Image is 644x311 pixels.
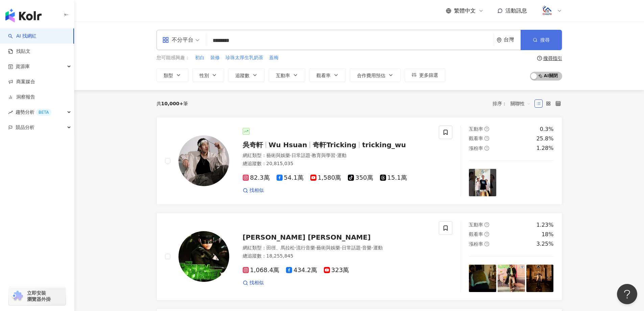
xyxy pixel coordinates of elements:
div: 總追蹤數 ： 18,255,845 [243,253,431,260]
span: 類型 [164,73,173,78]
div: 1.23% [536,221,554,229]
img: post-image [526,169,554,196]
span: rise [8,110,13,115]
button: 追蹤數 [228,68,265,82]
span: 追蹤數 [235,73,249,78]
span: 蓋梅 [269,54,279,61]
span: 觀看率 [469,231,483,237]
span: 漲粉率 [469,241,483,247]
span: question-circle [484,146,489,151]
span: 1,580萬 [310,174,341,181]
button: 初白 [195,54,205,62]
span: 珍珠太厚生乳奶茶 [225,54,263,61]
iframe: Help Scout Beacon - Open [617,284,637,304]
img: post-image [469,169,496,196]
button: 合作費用預估 [350,68,401,82]
span: · [335,153,337,158]
span: · [295,245,296,250]
span: 10,000+ [161,101,184,106]
span: question-circle [537,56,542,61]
span: 觀看率 [316,73,331,78]
div: 共 筆 [157,101,188,106]
img: logo.png [541,4,554,17]
button: 蓋梅 [269,54,279,62]
span: 15.1萬 [380,174,407,181]
span: 1,068.4萬 [243,267,280,274]
span: 找相似 [249,280,264,286]
span: 奇軒Tricking [313,141,356,149]
div: 25.8% [536,135,554,142]
a: 洞察報告 [8,94,35,101]
span: 54.1萬 [277,174,304,181]
span: 立即安裝 瀏覽器外掛 [27,290,51,302]
button: 類型 [157,68,188,82]
span: · [340,245,341,250]
button: 搜尋 [521,30,562,50]
img: KOL Avatar [178,135,229,186]
span: 運動 [373,245,383,250]
span: · [361,245,362,250]
span: 藝術與娛樂 [316,245,340,250]
a: 找相似 [243,280,264,286]
span: 找相似 [249,187,264,194]
img: logo [5,9,42,22]
a: searchAI 找網紅 [8,33,37,40]
span: 互動率 [469,126,483,132]
span: 合作費用預估 [357,73,385,78]
span: 日常話題 [342,245,361,250]
button: 觀看率 [309,68,346,82]
span: 350萬 [348,174,373,181]
button: 互動率 [269,68,305,82]
div: 網紅類型 ： [243,245,431,251]
span: 流行音樂 [296,245,315,250]
span: 音樂 [362,245,372,250]
button: 性別 [192,68,224,82]
span: [PERSON_NAME] [PERSON_NAME] [243,233,371,241]
img: KOL Avatar [178,231,229,282]
span: 搜尋 [540,37,550,43]
span: question-circle [484,222,489,227]
a: 商案媒合 [8,79,35,85]
button: 珍珠太厚生乳奶茶 [225,54,264,62]
span: question-circle [484,242,489,246]
div: 搜尋指引 [543,55,562,61]
div: 0.3% [540,126,554,133]
img: post-image [526,265,554,292]
img: post-image [469,265,496,292]
div: 1.28% [536,145,554,152]
img: post-image [498,169,525,196]
span: 漲粉率 [469,146,483,151]
span: environment [497,38,502,43]
span: 吳奇軒 [243,141,263,149]
span: · [372,245,373,250]
span: question-circle [484,127,489,131]
span: 日常話題 [291,153,310,158]
span: 性別 [199,73,209,78]
span: 82.3萬 [243,174,270,181]
span: question-circle [484,136,489,141]
img: chrome extension [11,291,24,302]
a: KOL Avatar[PERSON_NAME] [PERSON_NAME]網紅類型：田徑、馬拉松·流行音樂·藝術與娛樂·日常話題·音樂·運動總追蹤數：18,255,8451,068.4萬434.... [157,213,562,301]
span: 觀看率 [469,136,483,141]
span: 初白 [195,54,205,61]
span: Wu Hsuan [269,141,307,149]
span: 434.2萬 [286,267,317,274]
span: · [315,245,316,250]
div: 台灣 [504,37,521,43]
span: 運動 [337,153,347,158]
div: BETA [36,109,51,116]
span: 裝修 [210,54,220,61]
span: appstore [162,37,169,43]
div: 18% [542,231,554,238]
span: 趨勢分析 [16,105,51,120]
span: question-circle [484,232,489,237]
a: chrome extension立即安裝 瀏覽器外掛 [9,287,66,305]
span: 關聯性 [510,98,531,109]
div: 總追蹤數 ： 20,815,035 [243,160,431,167]
span: 田徑、馬拉松 [266,245,295,250]
span: 藝術與娛樂 [266,153,290,158]
span: 教育與學習 [312,153,335,158]
img: post-image [498,265,525,292]
span: 323萬 [324,267,349,274]
span: 互動率 [469,222,483,227]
